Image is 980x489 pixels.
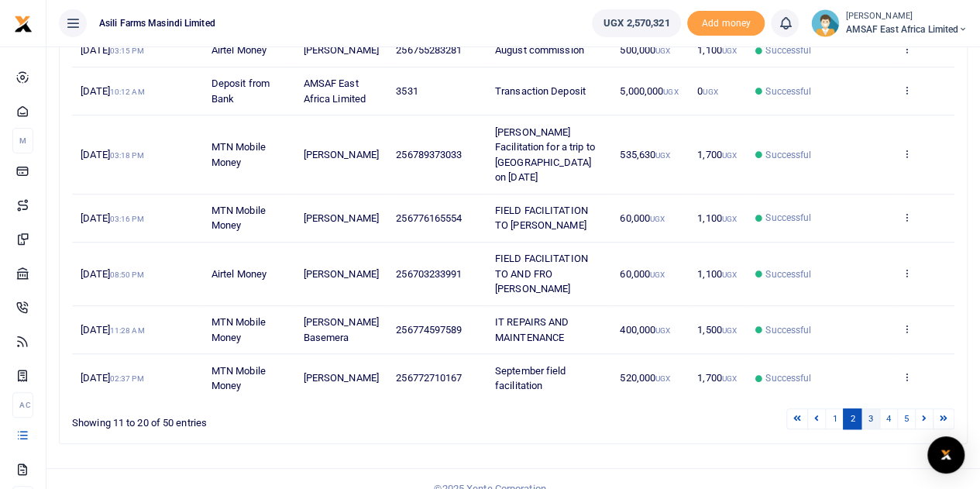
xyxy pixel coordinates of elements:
small: UGX [722,151,737,160]
small: 11:28 AM [110,326,145,335]
span: Add money [687,11,765,36]
small: UGX [722,374,737,383]
span: 535,630 [620,149,670,160]
span: August commission [495,44,584,56]
span: Airtel Money [211,44,266,56]
small: UGX [663,88,678,96]
span: [DATE] [81,372,143,384]
span: Transaction Deposit [495,85,586,97]
span: 256774597589 [396,324,462,336]
span: Successful [765,84,811,98]
span: 1,700 [697,149,737,160]
span: 256776165554 [396,212,462,224]
span: [PERSON_NAME] [303,268,378,280]
li: Ac [12,392,33,418]
span: September field facilitation [495,365,566,392]
span: Airtel Money [211,268,266,280]
div: Showing 11 to 20 of 50 entries [72,407,434,431]
small: UGX [655,46,670,55]
div: Open Intercom Messenger [927,436,965,474]
span: [DATE] [81,149,143,160]
img: logo-small [14,15,33,33]
span: 3531 [396,85,418,97]
span: 1,100 [697,212,737,224]
li: M [12,128,33,153]
span: 60,000 [620,268,665,280]
a: 1 [825,408,844,429]
span: [DATE] [81,324,144,336]
a: 3 [861,408,879,429]
span: 400,000 [620,324,670,336]
a: 5 [897,408,916,429]
small: 02:37 PM [110,374,144,383]
span: Successful [765,43,811,57]
span: 1,100 [697,268,737,280]
small: UGX [650,215,665,223]
small: 03:15 PM [110,46,144,55]
span: FIELD FACILITATION TO AND FRO [PERSON_NAME] [495,253,588,294]
small: UGX [722,326,737,335]
span: MTN Mobile Money [211,205,266,232]
span: 500,000 [620,44,670,56]
span: Successful [765,148,811,162]
span: Asili Farms Masindi Limited [93,16,222,30]
span: 256755283281 [396,44,462,56]
small: UGX [655,326,670,335]
small: 08:50 PM [110,270,144,279]
span: MTN Mobile Money [211,365,266,392]
span: UGX 2,570,321 [603,15,669,31]
li: Wallet ballance [586,9,687,37]
small: 03:16 PM [110,215,144,223]
span: [DATE] [81,212,143,224]
span: MTN Mobile Money [211,316,266,343]
span: [PERSON_NAME] [303,212,378,224]
a: 2 [843,408,861,429]
small: UGX [655,374,670,383]
a: UGX 2,570,321 [592,9,681,37]
span: Successful [765,323,811,337]
a: logo-small logo-large logo-large [14,17,33,29]
span: Successful [765,371,811,385]
span: 1,100 [697,44,737,56]
span: [PERSON_NAME] [303,149,378,160]
span: AMSAF East Africa Limited [303,77,365,105]
small: UGX [722,270,737,279]
span: 256789373033 [396,149,462,160]
span: 256703233991 [396,268,462,280]
span: [DATE] [81,44,143,56]
span: Successful [765,211,811,225]
a: 4 [879,408,898,429]
span: [PERSON_NAME] Basemera [303,316,378,343]
small: 10:12 AM [110,88,145,96]
span: [DATE] [81,268,143,280]
small: UGX [722,215,737,223]
span: 1,700 [697,372,737,384]
small: UGX [650,270,665,279]
a: profile-user [PERSON_NAME] AMSAF East Africa Limited [811,9,968,37]
img: profile-user [811,9,839,37]
span: 60,000 [620,212,665,224]
span: 5,000,000 [620,85,678,97]
span: MTN Mobile Money [211,141,266,168]
small: UGX [655,151,670,160]
span: [PERSON_NAME] [303,44,378,56]
small: 03:18 PM [110,151,144,160]
span: 0 [697,85,717,97]
a: Add money [687,16,765,28]
small: [PERSON_NAME] [845,10,968,23]
span: 256772710167 [396,372,462,384]
small: UGX [703,88,717,96]
span: Successful [765,267,811,281]
span: [DATE] [81,85,144,97]
small: UGX [722,46,737,55]
span: IT REPAIRS AND MAINTENANCE [495,316,569,343]
span: Deposit from Bank [211,77,270,105]
span: 1,500 [697,324,737,336]
span: FIELD FACILITATION TO [PERSON_NAME] [495,205,588,232]
span: [PERSON_NAME] Facilitation for a trip to [GEOGRAPHIC_DATA] on [DATE] [495,126,595,184]
span: AMSAF East Africa Limited [845,22,968,36]
li: Toup your wallet [687,11,765,36]
span: 520,000 [620,372,670,384]
span: [PERSON_NAME] [303,372,378,384]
